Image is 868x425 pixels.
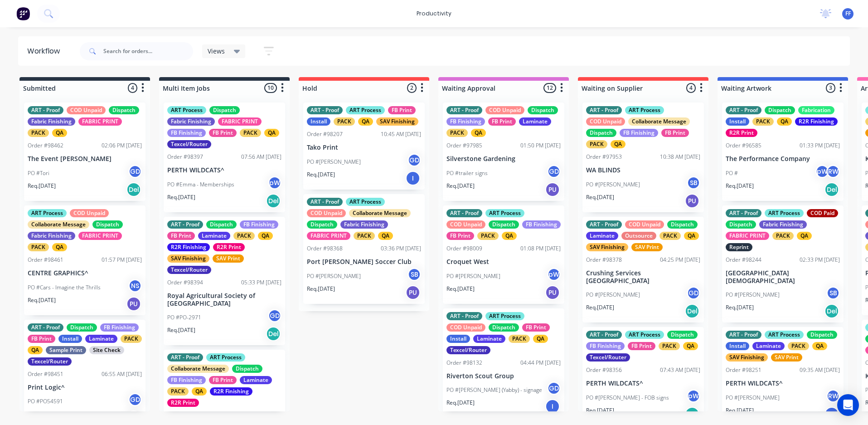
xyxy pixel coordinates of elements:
div: ART Process [346,198,385,206]
div: PACK [446,129,468,137]
p: [GEOGRAPHIC_DATA][DEMOGRAPHIC_DATA] [726,269,840,285]
div: Order #98451 [28,370,63,378]
div: FABRIC PRINT [78,117,122,126]
div: QA [28,346,43,354]
div: Install [307,117,330,126]
div: GD [407,153,421,167]
div: ART Process [28,209,67,217]
div: FB Finishing [620,129,658,137]
div: Order #97985 [446,142,482,150]
p: PO #PO-2971 [167,313,201,322]
div: 04:25 PM [DATE] [660,256,700,264]
div: Laminate [85,335,117,343]
div: Dispatch [307,220,337,229]
div: ART - Proof [28,323,63,332]
div: Order #98368 [307,244,343,253]
div: QA [684,232,699,240]
div: SB [687,176,700,190]
div: Open Intercom Messenger [837,394,859,416]
p: PO #[PERSON_NAME] [307,158,361,166]
div: PACK [477,232,499,240]
div: FB Finishing [100,323,139,332]
div: R2R Print [213,243,245,251]
p: CENTRE GRAPHICS^ [28,269,142,277]
div: ART - ProofART ProcessCOD UnpaidCollaborate MessageDispatchFabric FinishingFABRIC PRINTPACKQAOrde... [303,194,425,304]
div: Texcel/Router [28,357,72,366]
div: FABRIC PRINT [726,232,769,240]
div: productivity [412,7,456,20]
div: ART - Proof [167,220,203,229]
div: FB Print [209,129,237,137]
p: Req. [DATE] [307,171,335,179]
div: I [406,171,420,186]
div: Fabric Finishing [28,232,75,240]
div: 07:43 AM [DATE] [660,366,700,374]
div: COD Unpaid [446,220,485,229]
div: Install [726,342,749,350]
div: Texcel/Router [446,346,490,354]
div: Texcel/Router [167,266,211,274]
div: RW [826,389,840,403]
div: Del [685,407,699,421]
div: 01:57 PM [DATE] [102,256,142,264]
div: ART ProcessDispatchFabric FinishingFABRIC PRINTFB FinishingFB PrintPACKQATexcel/RouterOrder #9839... [164,103,285,212]
div: Del [824,304,839,318]
div: PU [685,194,699,208]
div: SAV Print [631,243,663,251]
div: ART - Proof [726,106,761,114]
div: ART - ProofDispatchFB FinishingFB PrintLaminatePACKQAR2R FinishingR2R PrintSAV FinishingSAV Print... [164,217,285,346]
div: COD Unpaid [70,209,109,217]
div: 10:45 AM [DATE] [381,130,421,138]
div: Order #98009 [446,244,482,253]
div: PU [545,182,560,197]
div: Reprint [726,243,752,251]
div: QA [502,232,517,240]
div: PACK [121,335,142,343]
div: Fabric Finishing [340,220,388,229]
div: Order #96585 [726,142,761,150]
div: ART Process [485,209,524,217]
div: Order #98378 [586,256,622,264]
div: Order #98461 [28,256,63,264]
p: Req. [DATE] [726,406,754,415]
div: FB Print [661,129,689,137]
div: Fabric Finishing [759,220,807,229]
p: Crushing Services [GEOGRAPHIC_DATA] [586,269,700,285]
div: ART - Proof [446,209,482,217]
div: FB Print [488,117,516,126]
div: PACK [28,243,49,251]
div: Sample Print [46,346,86,354]
div: Dispatch [765,106,795,114]
div: QA [264,129,279,137]
div: Dispatch [209,106,240,114]
div: GD [128,393,142,406]
div: ART - ProofDispatchFabricationInstallPACKQAR2R FinishingR2R PrintOrder #9658501:33 PM [DATE]The P... [722,103,844,201]
div: ART Process [167,106,206,114]
div: FABRIC PRINT [218,117,262,126]
p: Req. [DATE] [167,326,195,334]
div: Dispatch [489,323,519,332]
div: SAV Finishing [726,353,768,361]
div: QA [258,232,273,240]
p: Port [PERSON_NAME] Soccer Club [307,258,421,266]
div: FB Finishing [167,129,206,137]
p: Print Logic^ [28,384,142,391]
div: Laminate [240,376,272,384]
div: NS [128,279,142,293]
div: ART - ProofCOD UnpaidDispatchFB FinishingFB PrintLaminatePACKQAOrder #9798501:50 PM [DATE]Silvers... [443,103,564,201]
div: Workflow [27,46,64,57]
p: PO #[PERSON_NAME] [307,272,361,280]
div: GD [687,286,700,300]
div: QA [683,342,698,350]
div: Order #98132 [446,359,482,367]
div: ART - Proof [726,209,761,217]
div: PACK [509,335,530,343]
div: ART - Proof [307,106,343,114]
p: Req. [DATE] [167,193,195,201]
p: Req. [DATE] [446,182,475,190]
div: SB [826,286,840,300]
div: QA [52,243,67,251]
div: pW [547,268,561,281]
div: Dispatch [807,331,837,339]
p: Req. [DATE] [726,303,754,312]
